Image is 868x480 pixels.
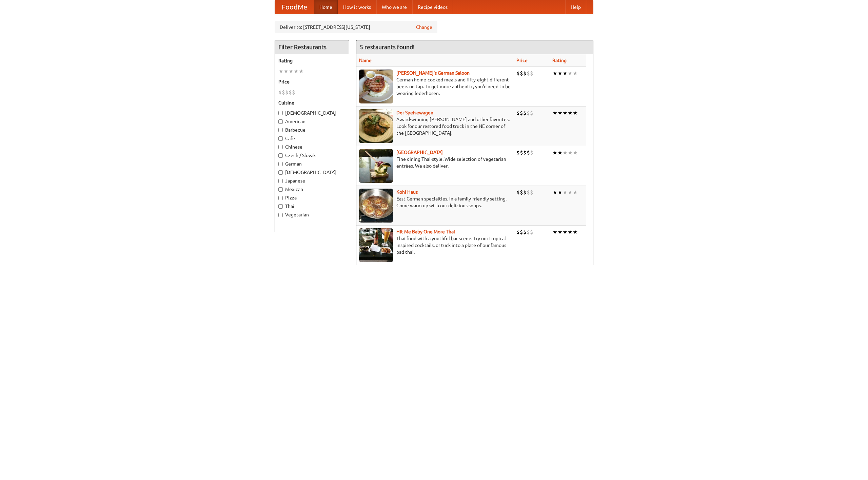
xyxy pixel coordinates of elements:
h5: Price [278,78,346,85]
label: Chinese [278,143,346,150]
li: ★ [557,109,563,117]
p: Fine dining Thai-style. Wide selection of vegetarian entrées. We also deliver. [359,156,511,169]
input: [DEMOGRAPHIC_DATA] [278,170,283,175]
img: speisewagen.jpg [359,109,393,143]
li: $ [516,109,520,117]
a: FoodMe [275,0,314,14]
li: ★ [573,228,578,236]
li: $ [523,149,527,156]
li: $ [278,89,282,96]
input: American [278,119,283,124]
li: $ [289,89,292,96]
li: $ [520,228,523,236]
li: $ [516,228,520,236]
li: $ [527,109,530,117]
li: $ [285,89,289,96]
li: ★ [563,149,568,156]
li: ★ [552,70,557,77]
a: Price [516,58,528,63]
li: ★ [568,228,573,236]
li: ★ [552,228,557,236]
li: ★ [289,68,294,75]
li: $ [530,189,533,196]
label: Mexican [278,186,346,193]
li: ★ [573,189,578,196]
li: ★ [563,228,568,236]
a: [PERSON_NAME]'s German Saloon [396,70,470,76]
li: ★ [557,228,563,236]
li: $ [516,70,520,77]
label: [DEMOGRAPHIC_DATA] [278,169,346,176]
li: $ [523,109,527,117]
a: Recipe videos [412,0,453,14]
h5: Cuisine [278,99,346,106]
p: Award-winning [PERSON_NAME] and other favorites. Look for our restored food truck in the NE corne... [359,116,511,136]
li: ★ [552,109,557,117]
li: $ [520,189,523,196]
li: ★ [557,149,563,156]
li: ★ [294,68,299,75]
a: Change [416,24,432,31]
li: ★ [563,70,568,77]
li: ★ [552,189,557,196]
a: Rating [552,58,567,63]
h4: Filter Restaurants [275,40,349,54]
li: $ [523,228,527,236]
li: ★ [563,189,568,196]
li: ★ [299,68,304,75]
a: Who we are [376,0,412,14]
label: American [278,118,346,125]
ng-pluralize: 5 restaurants found! [360,44,415,50]
li: $ [530,109,533,117]
li: ★ [568,149,573,156]
a: How it works [338,0,376,14]
a: Name [359,58,372,63]
a: Hit Me Baby One More Thai [396,229,455,234]
label: Czech / Slovak [278,152,346,159]
li: ★ [573,70,578,77]
a: Help [565,0,586,14]
label: [DEMOGRAPHIC_DATA] [278,110,346,116]
img: satay.jpg [359,149,393,183]
li: $ [516,149,520,156]
input: Pizza [278,196,283,200]
li: $ [527,149,530,156]
input: Mexican [278,187,283,192]
li: $ [516,189,520,196]
label: Cafe [278,135,346,142]
li: ★ [568,70,573,77]
li: ★ [573,149,578,156]
input: German [278,162,283,166]
input: Barbecue [278,128,283,132]
li: $ [520,70,523,77]
li: $ [530,228,533,236]
img: kohlhaus.jpg [359,189,393,223]
input: Cafe [278,136,283,141]
label: Japanese [278,177,346,184]
li: ★ [573,109,578,117]
li: $ [527,228,530,236]
img: esthers.jpg [359,70,393,103]
input: Czech / Slovak [278,153,283,158]
li: $ [282,89,285,96]
a: Der Speisewagen [396,110,433,115]
a: [GEOGRAPHIC_DATA] [396,150,443,155]
input: Japanese [278,179,283,183]
li: ★ [283,68,289,75]
input: Vegetarian [278,213,283,217]
label: Pizza [278,194,346,201]
p: East German specialties, in a family-friendly setting. Come warm up with our delicious soups. [359,195,511,209]
div: Deliver to: [STREET_ADDRESS][US_STATE] [275,21,437,33]
img: babythai.jpg [359,228,393,262]
li: $ [530,70,533,77]
a: Kohl Haus [396,189,418,195]
li: $ [530,149,533,156]
li: ★ [278,68,283,75]
input: Thai [278,204,283,209]
li: ★ [563,109,568,117]
li: $ [523,189,527,196]
input: Chinese [278,145,283,149]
